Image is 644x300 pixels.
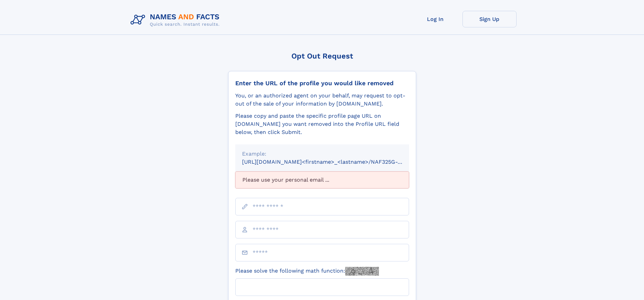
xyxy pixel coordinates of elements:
div: You, or an authorized agent on your behalf, may request to opt-out of the sale of your informatio... [235,92,409,108]
label: Please solve the following math function: [235,267,379,276]
div: Enter the URL of the profile you would like removed [235,79,409,87]
img: Logo Names and Facts [128,11,225,29]
div: Please use your personal email ... [235,171,409,188]
div: Example: [242,150,402,158]
small: [URL][DOMAIN_NAME]<firstname>_<lastname>/NAF325G-xxxxxxxx [242,159,422,165]
a: Log In [408,11,462,27]
div: Please copy and paste the specific profile page URL on [DOMAIN_NAME] you want removed into the Pr... [235,112,409,136]
div: Opt Out Request [228,52,416,60]
a: Sign Up [462,11,517,27]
